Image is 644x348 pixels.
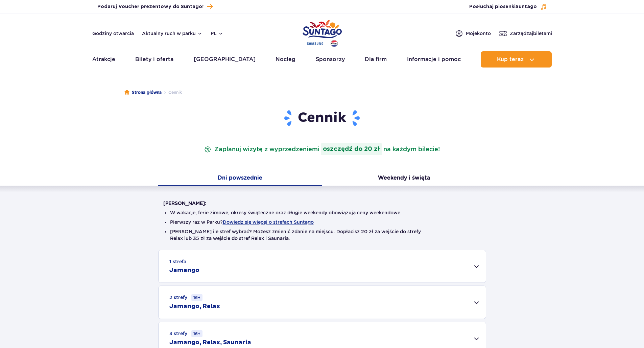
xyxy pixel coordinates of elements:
a: Strona główna [124,89,162,96]
li: Pierwszy raz w Parku? [170,219,474,225]
a: Podaruj Voucher prezentowy do Suntago! [97,2,213,11]
a: Sponsorzy [316,51,345,68]
button: Aktualny ruch w parku [142,31,202,36]
button: Kup teraz [481,51,552,68]
small: 3 strefy [169,330,202,337]
strong: [PERSON_NAME]: [163,200,206,206]
strong: oszczędź do 20 zł [321,143,382,155]
li: W wakacje, ferie zimowe, okresy świąteczne oraz długie weekendy obowiązują ceny weekendowe. [170,209,474,216]
span: Posłuchaj piosenki [469,3,537,10]
a: Dla firm [365,51,387,68]
a: Godziny otwarcia [92,30,134,37]
a: Park of Poland [303,17,342,48]
h2: Jamango, Relax [169,302,220,311]
small: 16+ [191,330,202,337]
span: Zarządzaj biletami [510,30,552,37]
small: 1 strefa [169,258,186,265]
a: Mojekonto [455,29,491,37]
h2: Jamango [169,266,199,274]
a: Nocleg [276,51,295,68]
li: [PERSON_NAME] ile stref wybrać? Możesz zmienić zdanie na miejscu. Dopłacisz 20 zł za wejście do s... [170,228,474,242]
button: Dowiedz się więcej o strefach Suntago [223,219,314,225]
span: Podaruj Voucher prezentowy do Suntago! [97,3,204,10]
li: Cennik [162,89,182,96]
span: Suntago [516,4,537,9]
small: 2 strefy [169,294,202,301]
a: Atrakcje [92,51,115,68]
button: Weekendy i święta [322,171,486,186]
button: Dni powszednie [158,171,322,186]
h2: Jamango, Relax, Saunaria [169,339,251,347]
a: Zarządzajbiletami [499,29,552,37]
h1: Cennik [163,109,481,127]
span: Moje konto [466,30,491,37]
button: pl [211,30,223,37]
p: Zaplanuj wizytę z wyprzedzeniem na każdym bilecie! [203,143,441,155]
button: Posłuchaj piosenkiSuntago [469,3,547,10]
a: Bilety i oferta [135,51,173,68]
a: Informacje i pomoc [407,51,461,68]
small: 16+ [191,294,202,301]
a: [GEOGRAPHIC_DATA] [194,51,256,68]
span: Kup teraz [497,56,524,62]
